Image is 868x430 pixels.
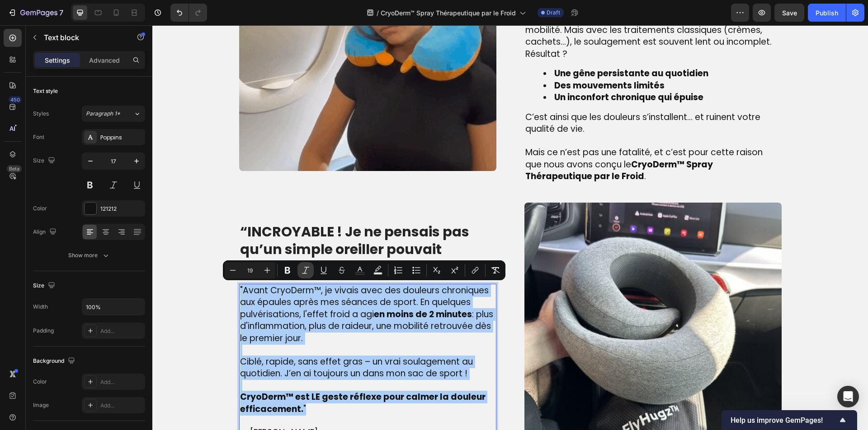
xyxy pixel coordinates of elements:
p: ⁠⁠⁠⁠⁠⁠⁠ [88,198,343,250]
span: Save [782,9,797,17]
div: 121212 [100,205,143,213]
iframe: Design area [152,25,868,430]
p: Text block [44,32,121,43]
button: Show survey - Help us improve GemPages! [731,415,848,425]
p: Settings [45,55,70,65]
span: "Avant CryoDerm™, je vivais avec des douleurs chroniques aux épaules après mes séances de sport. ... [88,259,341,319]
div: Poppins [100,134,143,142]
strong: Un inconfort chronique qui épuise [402,66,551,78]
strong: en moins de 2 minutes [222,283,320,295]
span: CryoDerm™ Spray Thérapeutique par le Froid [381,8,516,18]
div: 450 [9,96,22,103]
span: C’est ainsi que les douleurs s’installent… et ruinent votre qualité de vie. [373,86,608,110]
div: Color [33,378,47,386]
strong: CryoDerm™ est LE geste réflexe pour calmer la douleur efficacement. [88,365,333,390]
div: Undo/Redo [170,4,207,22]
div: Add... [100,327,143,335]
input: Auto [82,299,145,315]
span: Ciblé, rapide, sans effet gras – un vrai soulagement au quotidien. J’en ai toujours un dans mon s... [88,330,321,355]
div: Padding [33,327,54,335]
span: Draft [547,9,560,17]
div: Align [33,226,58,238]
strong: Des mouvements limités [402,54,512,66]
span: Résultat ? [373,23,415,35]
div: Add... [100,402,143,410]
div: Text style [33,87,58,95]
div: Beta [7,165,22,172]
div: Styles [33,110,49,118]
button: 7 [4,4,67,22]
strong: “INCROYABLE ! Je ne pensais pas qu’un simple oreiller pouvait changer mes voyages à ce point.” [88,197,326,251]
button: Paragraph 1* [82,106,145,122]
div: Size [33,280,57,292]
div: Add... [100,378,143,386]
button: Publish [808,4,846,22]
span: / [377,8,379,18]
div: Editor contextual toolbar [223,260,505,280]
div: Image [33,401,49,409]
span: Mais ce n’est pas une fatalité, et c’est pour cette raison que nous avons conçu le . [373,121,610,157]
div: Rich Text Editor. Editing area: main [87,259,344,415]
div: Size [33,155,57,167]
span: — [PERSON_NAME] [88,401,165,413]
div: Publish [816,8,838,18]
div: Show more [68,251,110,260]
p: 7 [59,7,63,18]
button: Show more [33,247,145,264]
div: Open Intercom Messenger [837,386,859,407]
strong: Une gêne persistante au quotidien [402,42,556,54]
span: Paragraph 1* [86,110,120,118]
button: Save [774,4,804,22]
div: Font [33,133,44,141]
div: Color [33,204,47,213]
div: Width [33,303,48,311]
div: Background [33,355,77,367]
span: Help us improve GemPages! [731,416,837,425]
strong: CryoDerm™ Spray Thérapeutique par le Froid [373,133,561,157]
span: " [88,365,333,390]
p: Advanced [89,55,120,65]
h2: Rich Text Editor. Editing area: main [87,197,344,251]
